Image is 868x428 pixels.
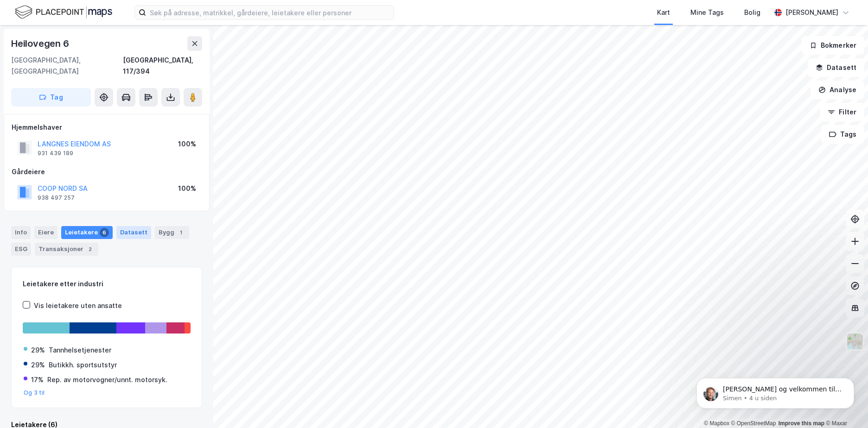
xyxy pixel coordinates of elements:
[11,226,31,239] div: Info
[155,226,189,239] div: Bygg
[49,345,111,356] div: Tannhelsetjenester
[12,166,202,177] div: Gårdeiere
[23,278,191,290] div: Leietakere etter industri
[178,183,196,194] div: 100%
[802,36,864,55] button: Bokmerker
[146,6,394,19] input: Søk på adresse, matrikkel, gårdeiere, leietakere eller personer
[100,228,109,237] div: 6
[11,36,71,51] div: Heilovegen 6
[821,125,864,144] button: Tags
[24,389,45,397] button: Og 3 til
[40,36,160,44] p: Message from Simen, sent 4 u siden
[31,345,45,356] div: 29%
[731,420,776,427] a: OpenStreetMap
[690,7,724,18] div: Mine Tags
[657,7,670,18] div: Kart
[38,150,73,157] div: 931 439 189
[12,122,202,133] div: Hjemmelshaver
[31,359,45,371] div: 29%
[61,226,113,239] div: Leietakere
[820,103,864,121] button: Filter
[704,420,729,427] a: Mapbox
[808,58,864,77] button: Datasett
[744,7,760,18] div: Bolig
[11,55,123,77] div: [GEOGRAPHIC_DATA], [GEOGRAPHIC_DATA]
[34,226,57,239] div: Eiere
[116,226,151,239] div: Datasett
[40,27,160,71] span: [PERSON_NAME] og velkommen til Newsec Maps, [PERSON_NAME] Om det er du lurer på så er det bare å ...
[811,81,864,99] button: Analyse
[85,245,95,254] div: 2
[35,243,98,256] div: Transaksjoner
[178,138,196,150] div: 100%
[49,359,117,371] div: Butikkh. sportsutstyr
[11,88,91,107] button: Tag
[38,194,75,201] div: 938 497 257
[47,374,167,385] div: Rep. av motorvogner/unnt. motorsyk.
[683,359,868,423] iframe: Intercom notifications melding
[176,228,185,237] div: 1
[779,420,824,427] a: Improve this map
[123,55,202,77] div: [GEOGRAPHIC_DATA], 117/394
[11,243,31,256] div: ESG
[846,333,864,350] img: Z
[785,7,838,18] div: [PERSON_NAME]
[34,300,122,311] div: Vis leietakere uten ansatte
[31,374,44,385] div: 17%
[15,4,112,20] img: logo.f888ab2527a4732fd821a326f86c7f29.svg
